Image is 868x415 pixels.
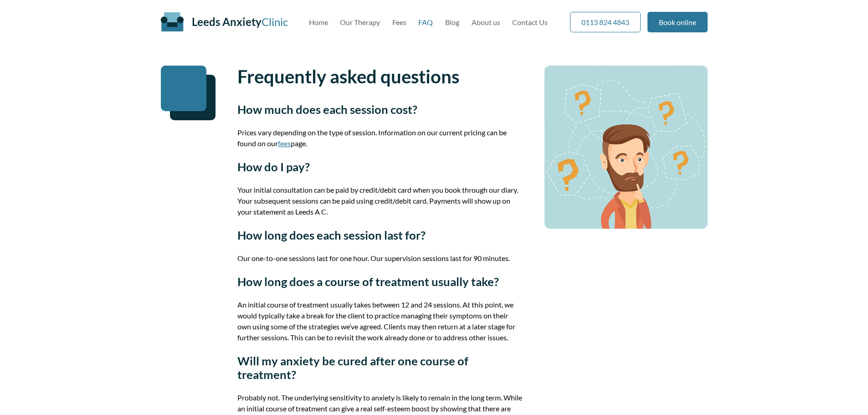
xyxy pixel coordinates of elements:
[570,12,641,32] a: 0113 824 4843
[237,228,523,242] h2: How long does each session last for?
[278,139,291,148] a: fees
[237,66,523,87] h1: Frequently asked questions
[512,18,548,26] a: Contact Us
[192,15,262,28] span: Leeds Anxiety
[418,18,433,26] a: FAQ
[192,15,288,28] a: Leeds AnxietyClinic
[392,18,406,26] a: Fees
[237,299,523,343] p: An initial course of treatment usually takes between 12 and 24 sessions. At this point, we would ...
[237,275,523,288] h2: How long does a course of treatment usually take?
[647,12,708,32] a: Book online
[237,160,523,174] h2: How do I pay?
[237,102,523,116] h2: How much does each session cost?
[340,18,380,26] a: Our Therapy
[237,354,523,381] h2: Will my anxiety be cured after one course of treatment?
[237,253,523,264] p: Our one-to-one sessions last for one hour. Our supervision sessions last for 90 minutes.
[544,66,708,229] img: Pondering man surrounded by question marks
[237,184,523,217] p: Your initial consultation can be paid by credit/debit card when you book through our diary. Your ...
[445,18,459,26] a: Blog
[472,18,500,26] a: About us
[237,127,523,149] p: Prices vary depending on the type of session. Information on our current pricing can be found on ...
[309,18,328,26] a: Home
